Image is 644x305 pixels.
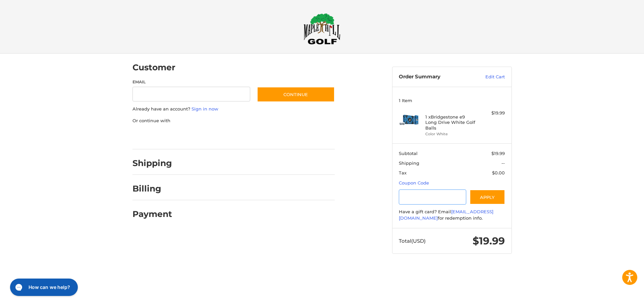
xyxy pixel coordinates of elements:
[257,87,335,102] button: Continue
[399,98,505,103] h3: 1 Item
[132,183,172,194] h2: Billing
[471,74,505,80] a: Edit Cart
[130,131,180,143] iframe: PayPal-paypal
[132,158,172,168] h2: Shipping
[132,106,335,112] p: Already have an account?
[399,238,426,244] span: Total (USD)
[192,106,218,111] a: Sign in now
[473,235,505,247] span: $19.99
[501,160,505,166] span: --
[399,189,466,205] input: Gift Certificate or Coupon Code
[425,114,477,131] h4: 1 x Bridgestone e9 Long Drive White Golf Balls
[478,110,505,117] div: $19.99
[304,13,340,45] img: Maple Hill Golf
[492,170,505,175] span: $0.00
[399,151,418,156] span: Subtotal
[399,160,419,166] span: Shipping
[399,209,505,222] div: Have a gift card? Email for redemption info.
[425,131,477,137] li: Color White
[491,151,505,156] span: $19.99
[399,180,429,185] a: Coupon Code
[399,170,407,175] span: Tax
[399,74,471,80] h3: Order Summary
[244,131,294,143] iframe: PayPal-venmo
[132,209,172,219] h2: Payment
[187,131,237,143] iframe: PayPal-paylater
[7,276,80,298] iframe: Gorgias live chat messenger
[132,62,175,73] h2: Customer
[132,79,251,85] label: Email
[132,118,335,124] p: Or continue with
[470,189,505,205] button: Apply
